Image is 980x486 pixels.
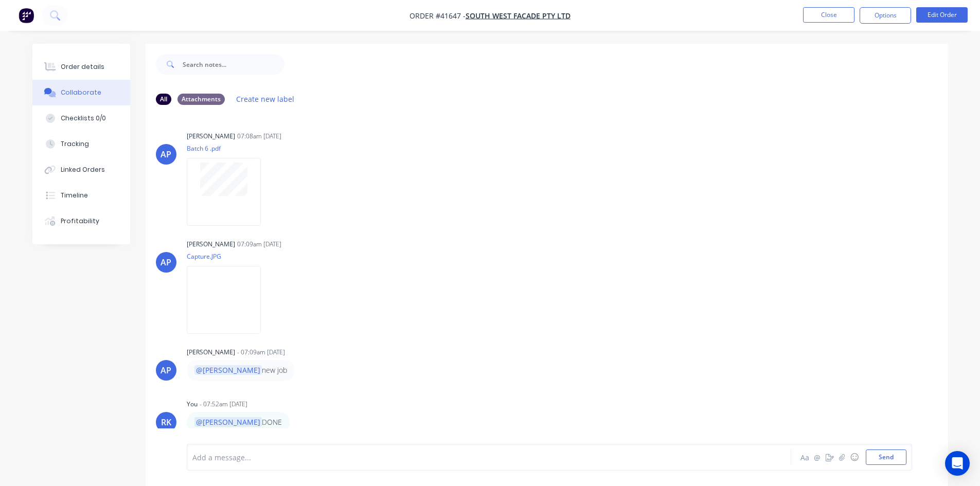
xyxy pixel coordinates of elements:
div: [PERSON_NAME] [187,132,235,141]
div: Linked Orders [61,165,105,174]
div: [PERSON_NAME] [187,348,235,357]
img: Factory [19,8,34,23]
div: AP [161,148,171,160]
input: Search notes... [183,54,284,75]
button: Tracking [32,131,130,157]
div: Tracking [61,139,89,149]
div: AP [161,364,171,376]
button: Create new label [231,92,300,106]
button: Timeline [32,183,130,208]
p: Capture.JPG [187,252,271,261]
div: You [187,400,198,409]
div: - 07:52am [DATE] [200,400,247,409]
span: Order #41647 - [409,11,466,21]
button: Aa [799,451,811,463]
button: Collaborate [32,80,130,105]
div: Timeline [61,191,88,200]
div: AP [161,256,171,268]
div: RK [161,416,171,428]
button: @ [811,451,824,463]
div: Attachments [177,94,225,105]
button: Edit Order [916,7,968,23]
div: 07:09am [DATE] [237,240,281,249]
button: Options [860,7,911,24]
button: Order details [32,54,130,80]
a: South West Facade Pty Ltd [466,11,571,21]
div: - 07:09am [DATE] [237,348,285,357]
div: All [156,94,171,105]
div: Checklists 0/0 [61,114,106,123]
div: [PERSON_NAME] [187,240,235,249]
p: DONE [194,417,282,427]
span: @[PERSON_NAME] [194,365,262,375]
div: Profitability [61,217,99,226]
span: @[PERSON_NAME] [194,417,262,427]
button: Close [803,7,854,23]
p: Batch 6 .pdf [187,144,271,153]
button: ☺ [848,451,861,463]
button: Linked Orders [32,157,130,183]
p: new job [194,365,287,375]
div: Collaborate [61,88,101,97]
div: Order details [61,62,104,71]
div: Open Intercom Messenger [945,451,970,476]
div: 07:08am [DATE] [237,132,281,141]
button: Send [866,449,906,465]
button: Checklists 0/0 [32,105,130,131]
button: Profitability [32,208,130,234]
